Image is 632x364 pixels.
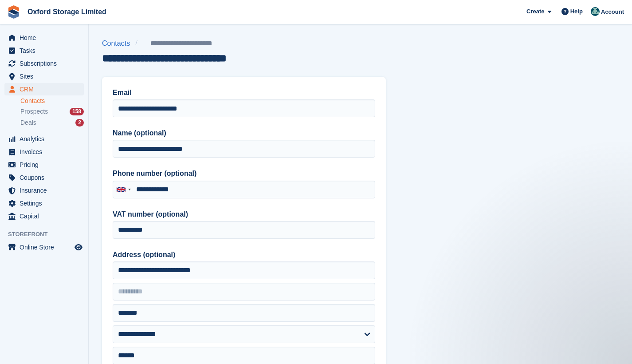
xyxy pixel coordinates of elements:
span: Storefront [8,230,88,239]
span: Invoices [20,146,73,158]
a: menu [4,133,84,145]
span: Account [601,8,624,16]
span: Home [20,32,73,44]
span: Coupons [20,171,73,184]
label: Name (optional) [113,128,375,138]
a: menu [4,197,84,210]
nav: breadcrumbs [102,38,254,49]
a: Contacts [20,97,84,105]
a: menu [4,184,84,197]
span: Prospects [20,107,48,116]
span: Analytics [20,133,73,145]
span: Tasks [20,44,73,57]
label: Email [113,87,375,98]
a: menu [4,158,84,171]
span: Create [526,7,544,16]
a: menu [4,241,84,253]
a: Oxford Storage Limited [24,4,110,19]
img: Rob Meredith [591,7,600,16]
a: Preview store [73,242,84,253]
span: Settings [20,197,73,210]
span: Subscriptions [20,57,73,70]
a: Prospects 158 [20,107,84,116]
label: Address (optional) [113,249,375,260]
img: stora-icon-8386f47178a22dfd0bd8f6a31ec36ba5ce8667c1dd55bd0f319d3a0aa187defe.svg [7,5,20,19]
a: menu [4,57,84,70]
span: Insurance [20,184,73,197]
a: menu [4,70,84,83]
span: Deals [20,119,36,127]
span: Help [570,7,583,16]
div: United Kingdom: +44 [113,181,133,198]
a: menu [4,146,84,158]
div: 2 [75,119,84,127]
span: Pricing [20,158,73,171]
div: 158 [70,108,84,115]
label: VAT number (optional) [113,209,375,220]
span: Online Store [20,241,73,253]
a: menu [4,32,84,44]
span: CRM [20,83,73,95]
a: menu [4,83,84,95]
a: Contacts [102,38,135,49]
a: menu [4,44,84,57]
span: Sites [20,70,73,83]
a: menu [4,210,84,222]
label: Phone number (optional) [113,168,375,179]
a: Deals 2 [20,118,84,127]
a: menu [4,171,84,184]
span: Capital [20,210,73,222]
